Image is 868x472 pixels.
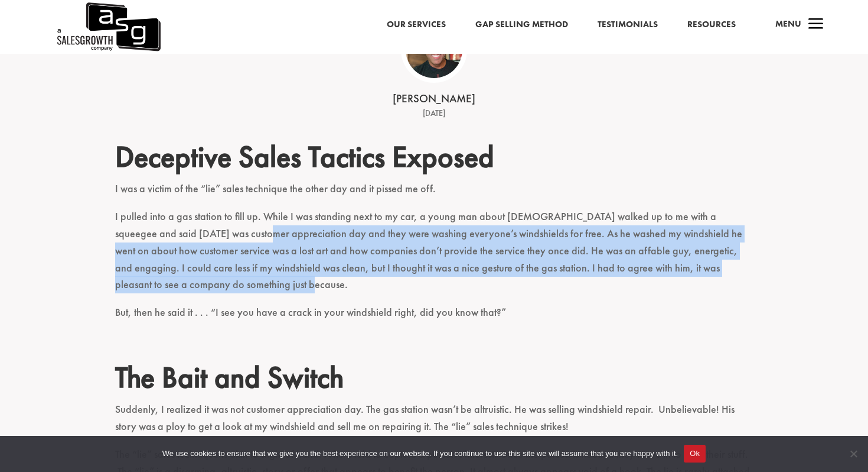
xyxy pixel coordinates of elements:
a: Resources [687,17,736,33]
p: I was a victim of the “lie” sales technique the other day and it pissed me off. [115,180,753,208]
a: Our Services [387,17,446,33]
span: We use cookies to ensure that we give you the best experience on our website. If you continue to ... [162,448,678,460]
p: But, then he said it . . . “I see you have a crack in your windshield right, did you know that?” [115,304,753,332]
div: [DATE] [251,106,617,121]
span: Menu [775,18,801,30]
h2: The Bait and Switch [115,360,753,401]
h2: Deceptive Sales Tactics Exposed [115,139,753,180]
a: Testimonials [598,17,658,33]
span: No [847,448,859,460]
button: Ok [684,445,706,463]
p: Suddenly, I realized it was not customer appreciation day. The gas station wasn’t be altruistic. ... [115,401,753,446]
span: a [804,13,828,37]
div: [PERSON_NAME] [251,91,617,107]
a: Gap Selling Method [475,17,568,33]
p: I pulled into a gas station to fill up. While I was standing next to my car, a young man about [D... [115,208,753,304]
